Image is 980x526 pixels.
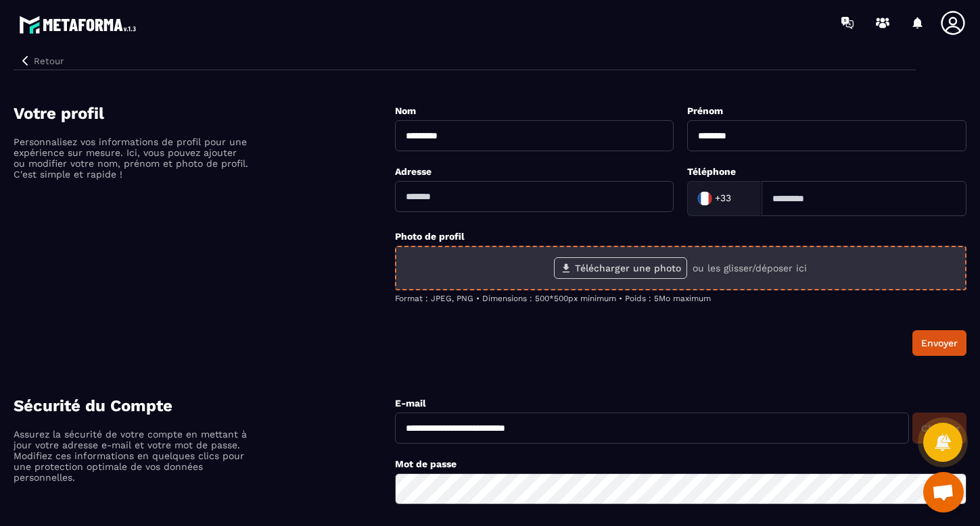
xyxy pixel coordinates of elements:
[923,472,964,512] div: Ouvrir le chat
[395,458,457,469] label: Mot de passe
[14,429,250,483] p: Assurez la sécurité de votre compte en mettant à jour votre adresse e-mail et votre mot de passe....
[395,166,431,177] label: Adresse
[395,294,966,303] p: Format : JPEG, PNG • Dimensions : 500*500px minimum • Poids : 5Mo maximum
[687,166,736,177] label: Téléphone
[687,181,762,216] div: Search for option
[734,188,747,209] input: Search for option
[14,104,395,123] h4: Votre profil
[395,231,465,242] label: Photo de profil
[395,398,426,409] label: E-mail
[554,257,687,279] label: Télécharger une photo
[395,105,416,116] label: Nom
[693,263,807,273] p: ou les glisser/déposer ici
[19,12,141,37] img: logo
[14,136,250,180] p: Personnalisez vos informations de profil pour une expérience sur mesure. Ici, vous pouvez ajouter...
[14,396,395,415] h4: Sécurité du Compte
[691,185,718,212] img: Country Flag
[715,192,731,205] span: +33
[14,52,69,70] button: Retour
[687,105,723,116] label: Prénom
[912,330,966,356] button: Envoyer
